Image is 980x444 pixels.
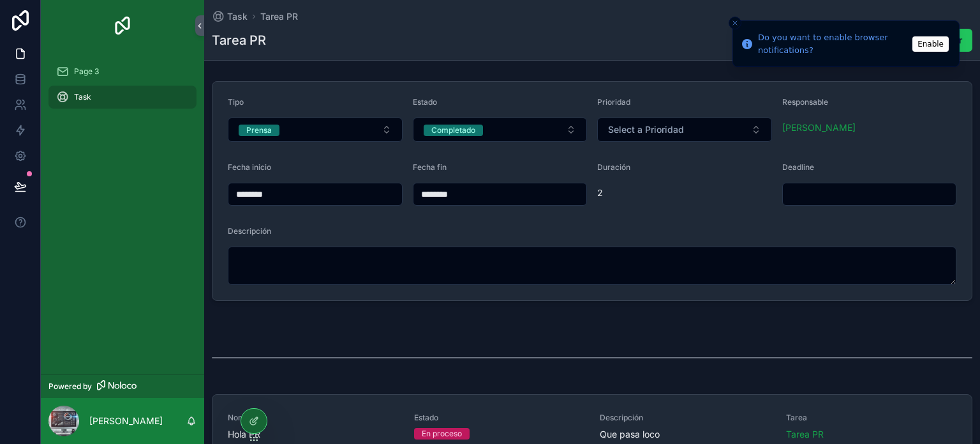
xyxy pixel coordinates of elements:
[89,415,163,427] p: [PERSON_NAME]
[74,92,91,102] span: Task
[227,10,248,23] span: Task
[786,428,824,441] a: Tarea PR
[228,118,403,142] button: Select Button
[41,374,204,398] a: Powered by
[228,428,399,441] span: Hola PR
[414,413,585,423] span: Estado
[597,162,630,172] span: Duración
[600,428,771,441] span: Que pasa loco
[758,31,909,56] div: Do you want to enable browser notifications?
[228,162,271,172] span: Fecha inicio
[112,15,133,36] img: App logo
[729,17,741,29] button: Close toast
[912,36,949,52] button: Enable
[413,97,437,107] span: Estado
[782,162,814,172] span: Deadline
[212,31,266,49] h1: Tarea PR
[597,118,772,142] button: Select Button
[48,381,92,392] span: Powered by
[413,162,447,172] span: Fecha fin
[597,97,630,107] span: Prioridad
[260,10,298,23] a: Tarea PR
[413,118,588,142] button: Select Button
[41,51,204,125] div: scrollable content
[608,123,684,136] span: Select a Prioridad
[431,125,475,136] div: Completado
[228,226,271,236] span: Descripción
[74,66,99,77] span: Page 3
[48,60,197,83] a: Page 3
[786,413,957,423] span: Tarea
[212,10,248,23] a: Task
[782,97,828,107] span: Responsable
[48,86,197,109] a: Task
[228,97,244,107] span: Tipo
[228,413,399,423] span: Nombre
[597,187,772,199] span: 2
[782,121,856,134] a: [PERSON_NAME]
[246,125,272,136] div: Prensa
[600,413,771,423] span: Descripción
[422,428,462,440] div: En proceso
